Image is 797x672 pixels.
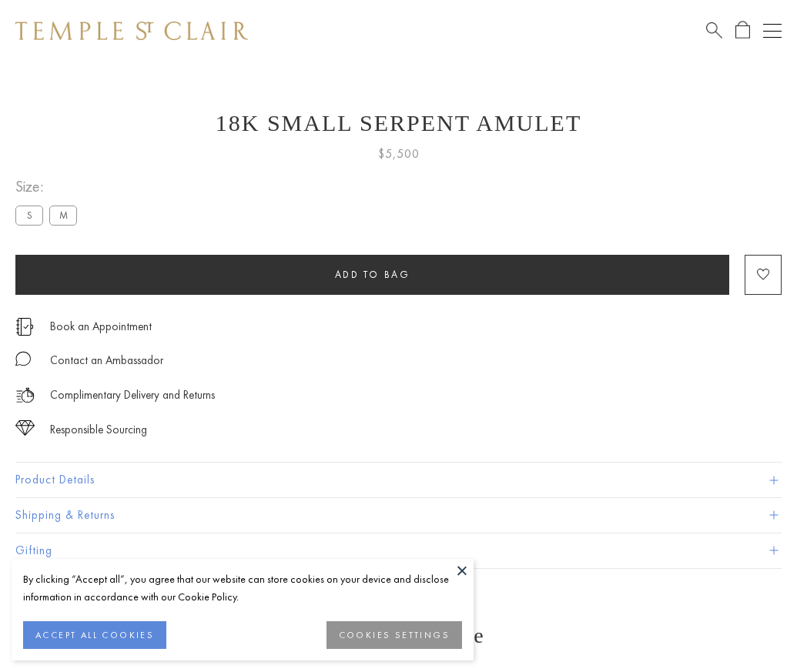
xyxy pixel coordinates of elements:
[335,268,410,281] span: Add to bag
[15,174,83,199] span: Size:
[50,420,147,440] div: Responsible Sourcing
[763,22,782,40] button: Open navigation
[50,318,152,335] a: Book an Appointment
[15,463,782,497] button: Product Details
[15,255,729,295] button: Add to bag
[706,21,722,40] a: Search
[23,621,166,649] button: ACCEPT ALL COOKIES
[50,386,215,405] p: Complimentary Delivery and Returns
[15,386,35,405] img: icon_delivery.svg
[378,144,420,164] span: $5,500
[15,420,35,436] img: icon_sourcing.svg
[735,21,750,40] a: Open Shopping Bag
[23,570,462,606] div: By clicking “Accept all”, you agree that our website can store cookies on your device and disclos...
[15,206,43,225] label: S
[15,533,782,568] button: Gifting
[15,318,34,336] img: icon_appointment.svg
[15,22,248,40] img: Temple St. Clair
[327,621,462,649] button: COOKIES SETTINGS
[49,206,77,225] label: M
[50,351,163,370] div: Contact an Ambassador
[15,498,782,533] button: Shipping & Returns
[15,351,31,366] img: MessageIcon-01_2.svg
[15,110,782,136] h1: 18K Small Serpent Amulet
